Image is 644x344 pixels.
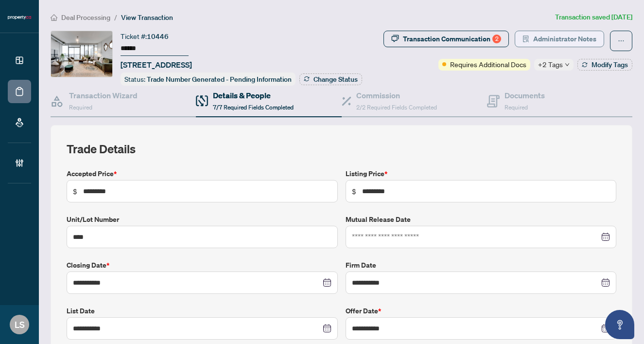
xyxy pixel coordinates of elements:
[313,76,358,83] span: Change Status
[147,32,169,41] span: 10446
[346,260,617,271] label: Firm Date
[356,90,437,101] h4: Commission
[299,73,362,85] button: Change Status
[61,13,110,22] span: Deal Processing
[383,31,509,47] button: Transaction Communication2
[147,75,292,84] span: Trade Number Generated - Pending Information
[592,61,628,68] span: Modify Tags
[69,90,138,101] h4: Transaction Wizard
[67,141,616,157] h2: Trade Details
[15,318,25,331] span: LS
[505,90,545,101] h4: Documents
[538,59,563,70] span: +2 Tags
[346,214,617,225] label: Mutual Release Date
[8,15,31,20] img: logo
[73,186,77,197] span: $
[577,59,632,71] button: Modify Tags
[51,31,112,77] img: IMG-C12212209_1.jpg
[555,12,632,23] article: Transaction saved [DATE]
[403,31,501,47] div: Transaction Communication
[114,12,117,23] li: /
[213,90,294,101] h4: Details & People
[67,260,338,271] label: Closing Date
[492,35,501,43] div: 2
[51,14,57,21] span: home
[533,31,596,47] span: Administrator Notes
[515,31,604,47] button: Administrator Notes
[213,104,294,111] span: 7/7 Required Fields Completed
[67,306,338,316] label: List Date
[450,59,526,70] span: Requires Additional Docs
[352,186,356,197] span: $
[121,31,169,42] div: Ticket #:
[505,104,528,111] span: Required
[67,168,338,179] label: Accepted Price
[346,168,617,179] label: Listing Price
[69,104,92,111] span: Required
[121,59,192,71] span: [STREET_ADDRESS]
[67,214,338,225] label: Unit/Lot Number
[356,104,437,111] span: 2/2 Required Fields Completed
[565,62,570,67] span: down
[618,37,625,44] span: ellipsis
[121,13,173,22] span: View Transaction
[121,72,296,86] div: Status:
[346,306,617,316] label: Offer Date
[605,310,634,339] button: Open asap
[522,36,529,42] span: solution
